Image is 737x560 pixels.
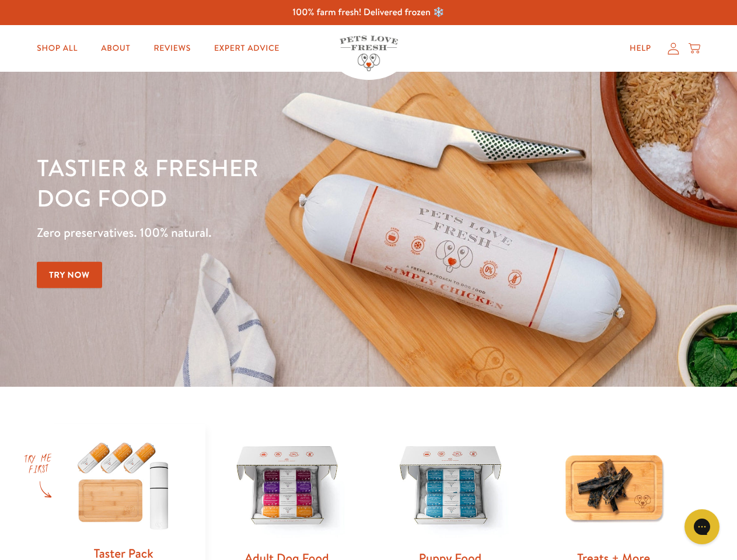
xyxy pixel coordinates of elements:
[37,152,479,213] h1: Tastier & fresher dog food
[37,262,102,288] a: Try Now
[37,222,479,243] p: Zero preservatives. 100% natural.
[620,37,661,60] a: Help
[340,36,398,71] img: Pets Love Fresh
[205,37,289,60] a: Expert Advice
[144,37,200,60] a: Reviews
[27,37,87,60] a: Shop All
[679,505,725,548] iframe: Gorgias live chat messenger
[92,37,139,60] a: About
